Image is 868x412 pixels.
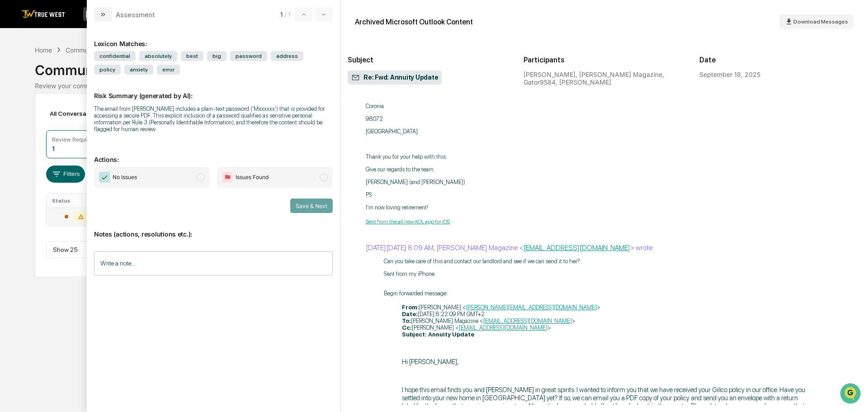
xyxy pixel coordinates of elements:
div: Communications Archive [66,46,139,54]
span: big [207,51,226,61]
a: Powered byPylon [64,224,109,231]
button: Start new chat [154,72,165,83]
b: Cc: [402,324,412,331]
div: [PERSON_NAME], [PERSON_NAME] Magazine, Gator9584, [PERSON_NAME] [524,71,685,86]
span: Attestations [75,185,112,194]
h2: Participants [524,56,685,64]
div: Lexicon Matches: [94,29,333,47]
p: Notes (actions, resolutions etc.): [94,219,333,238]
div: 🔎 [9,203,16,210]
p: Risk Summary (generated by AI): [94,81,333,99]
span: Pylon [90,224,109,231]
span: [PERSON_NAME] [28,147,73,155]
img: Flag [222,172,233,183]
div: 1 [52,145,55,152]
span: Re: Fwd: Annuity Update [351,73,438,82]
p: Coronia [366,103,843,109]
span: anxiety [124,65,153,75]
div: Past conversations [9,100,61,108]
p: Sent from my iPhone [384,270,825,277]
b: From: [402,304,419,311]
b: To: [402,317,411,324]
a: Sent from the all new AOL app for iOS [366,218,450,225]
h2: Subject [348,56,509,64]
div: Start new chat [41,69,148,78]
a: 🔎Data Lookup [5,199,61,215]
button: See all [140,99,165,109]
img: Checkmark [99,172,110,183]
p: [GEOGRAPHIC_DATA] [366,128,843,135]
img: 1746055101610-c473b297-6a78-478c-a979-82029cc54cd1 [9,69,25,85]
img: 8933085812038_c878075ebb4cc5468115_72.jpg [19,69,35,85]
span: Issues Found [236,173,269,182]
img: Tammy Steffen [9,139,24,153]
iframe: Open customer support [839,382,863,407]
button: Filters [46,166,85,183]
div: 🗄️ [66,186,73,193]
div: Review Required [52,136,95,143]
p: Can you take care of this and contact our landlord and see if we can send it to her? [384,258,825,265]
a: 🖐️Preclearance [5,181,62,198]
span: 1 [280,11,283,18]
span: / 1 [284,11,293,18]
img: logo [22,10,65,19]
span: • [75,147,78,155]
div: All Conversations [46,106,114,121]
span: Preclearance [18,185,58,194]
span: policy [94,65,121,75]
h2: Date [699,56,861,64]
p: Actions: [94,145,333,163]
div: Communications Archive [35,55,833,78]
span: No Issues [113,173,137,182]
div: 🖐️ [9,186,16,193]
img: Tammy Steffen [9,114,24,129]
p: Begin forwarded message: [384,283,825,297]
div: September 18, 2025 [699,71,760,78]
p: How can we help? [9,19,165,33]
span: confidential [94,51,136,61]
div: Review your communication records across channels [35,82,833,90]
span: Data Lookup [18,202,57,211]
a: [EMAIL_ADDRESS][DOMAIN_NAME] [483,317,572,324]
p: 98072 [366,115,843,122]
div: We're available if you need us! [41,78,124,85]
span: Download Messages [793,19,848,25]
button: Save & Next [290,199,333,213]
span: password [230,51,267,61]
span: address [271,51,303,61]
a: [PERSON_NAME][EMAIL_ADDRESS][DOMAIN_NAME] [466,304,597,311]
span: [PERSON_NAME] [28,123,73,130]
p: [PERSON_NAME] (and [PERSON_NAME]) [366,179,843,185]
button: Download Messages [779,14,854,29]
div: Home [35,46,52,54]
p: PS [366,191,843,198]
span: best [181,51,203,61]
span: Sent from the all new AOL app for iOS [366,218,450,225]
p: I’m now loving retirement! [366,204,843,211]
span: absolutely [139,51,177,61]
span: Hi [PERSON_NAME], [402,358,459,366]
a: [EMAIL_ADDRESS][DOMAIN_NAME] [459,324,547,331]
p: [PERSON_NAME] < > [DATE] 8:22:09 PM GMT+2 [PERSON_NAME] Magazine < > [PERSON_NAME] < > [402,304,807,338]
div: Assessment [116,10,155,19]
span: • [75,123,78,130]
a: 🗄️Attestations [62,181,116,198]
p: Give our regards to the team. [366,166,843,173]
p: Thank you for your help with this. [366,153,843,160]
div: The email from [PERSON_NAME] includes a plain-text password ('Mxxxxxx') that is provided for acce... [94,105,333,133]
b: Subject: [402,331,427,338]
span: [DATE][DATE] 8:09 AM, [PERSON_NAME] Magazine < > wrote: [366,243,654,252]
b: Annuity Update [428,331,474,338]
a: [EMAIL_ADDRESS][DOMAIN_NAME] [524,243,630,252]
span: [DATE] [80,123,99,130]
th: Status [47,194,106,208]
div: Archived Microsoft Outlook Content [355,18,473,26]
span: [DATE] [80,147,99,155]
span: error [157,65,180,75]
b: Date: [402,311,418,317]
